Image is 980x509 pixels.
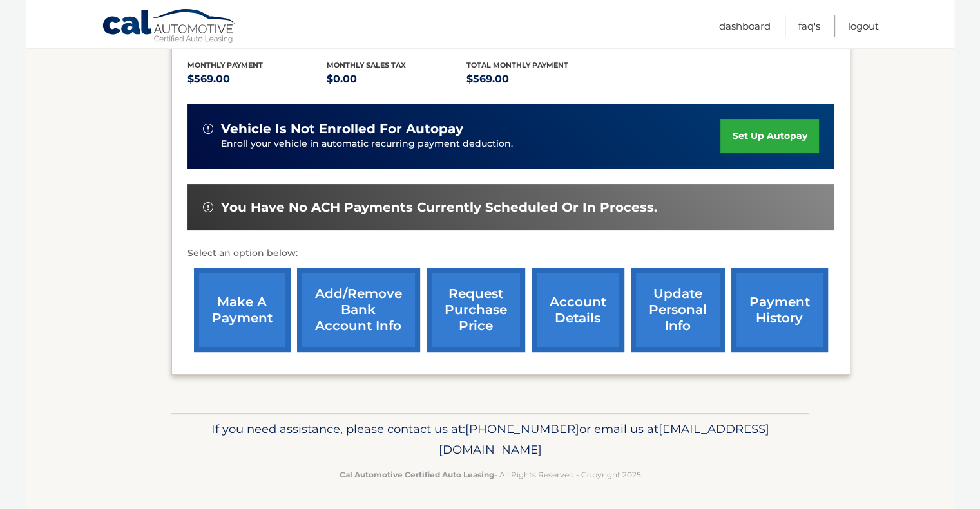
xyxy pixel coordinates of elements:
[187,246,834,261] p: Select an option below:
[203,124,213,134] img: alert-white.svg
[532,268,624,352] a: account details
[221,121,463,137] span: vehicle is not enrolled for autopay
[180,468,801,481] p: - All Rights Reserved - Copyright 2025
[194,268,291,352] a: make a payment
[631,268,725,352] a: update personal info
[720,119,818,153] a: set up autopay
[187,70,327,88] p: $569.00
[719,15,771,37] a: Dashboard
[297,268,420,352] a: Add/Remove bank account info
[187,60,263,69] span: Monthly Payment
[465,421,579,436] span: [PHONE_NUMBER]
[221,137,721,151] p: Enroll your vehicle in automatic recurring payment deduction.
[327,70,466,88] p: $0.00
[327,60,406,69] span: Monthly sales Tax
[203,202,213,212] img: alert-white.svg
[848,15,879,37] a: Logout
[439,421,769,457] span: [EMAIL_ADDRESS][DOMAIN_NAME]
[340,470,494,479] strong: Cal Automotive Certified Auto Leasing
[221,199,657,216] span: You have no ACH payments currently scheduled or in process.
[731,268,828,352] a: payment history
[102,8,237,46] a: Cal Automotive
[180,419,801,460] p: If you need assistance, please contact us at: or email us at
[466,70,606,88] p: $569.00
[798,15,820,37] a: FAQ's
[427,268,525,352] a: request purchase price
[466,60,568,69] span: Total Monthly Payment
